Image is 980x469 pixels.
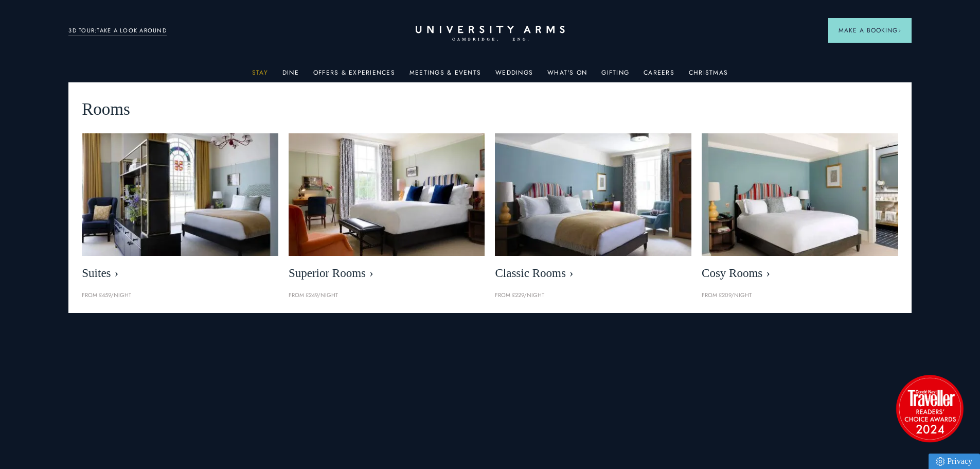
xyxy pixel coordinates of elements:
[702,133,898,256] img: image-0c4e569bfe2498b75de12d7d88bf10a1f5f839d4-400x250-jpg
[495,133,691,286] a: image-7eccef6fe4fe90343db89eb79f703814c40db8b4-400x250-jpg Classic Rooms
[252,69,268,82] a: Stay
[313,69,395,82] a: Offers & Experiences
[898,29,901,32] img: Arrow icon
[702,291,898,300] p: From £209/night
[289,266,485,281] span: Superior Rooms
[547,69,587,82] a: What's On
[82,133,278,256] img: image-21e87f5add22128270780cf7737b92e839d7d65d-400x250-jpg
[936,457,945,466] img: Privacy
[409,69,481,82] a: Meetings & Events
[82,96,130,123] span: Rooms
[416,26,565,42] a: Home
[644,69,674,82] a: Careers
[289,133,485,286] a: image-5bdf0f703dacc765be5ca7f9d527278f30b65e65-400x250-jpg Superior Rooms
[495,133,691,256] img: image-7eccef6fe4fe90343db89eb79f703814c40db8b4-400x250-jpg
[702,266,898,281] span: Cosy Rooms
[601,69,629,82] a: Gifting
[289,133,485,256] img: image-5bdf0f703dacc765be5ca7f9d527278f30b65e65-400x250-jpg
[68,26,167,36] a: 3D TOUR:TAKE A LOOK AROUND
[282,69,299,82] a: Dine
[289,291,485,300] p: From £249/night
[689,69,728,82] a: Christmas
[82,266,278,281] span: Suites
[929,454,980,469] a: Privacy
[702,133,898,286] a: image-0c4e569bfe2498b75de12d7d88bf10a1f5f839d4-400x250-jpg Cosy Rooms
[828,18,912,43] button: Make a BookingArrow icon
[495,291,691,300] p: From £229/night
[495,266,691,281] span: Classic Rooms
[839,26,901,35] span: Make a Booking
[82,291,278,300] p: From £459/night
[82,133,278,286] a: image-21e87f5add22128270780cf7737b92e839d7d65d-400x250-jpg Suites
[495,69,533,82] a: Weddings
[891,370,968,447] img: image-2524eff8f0c5d55edbf694693304c4387916dea5-1501x1501-png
